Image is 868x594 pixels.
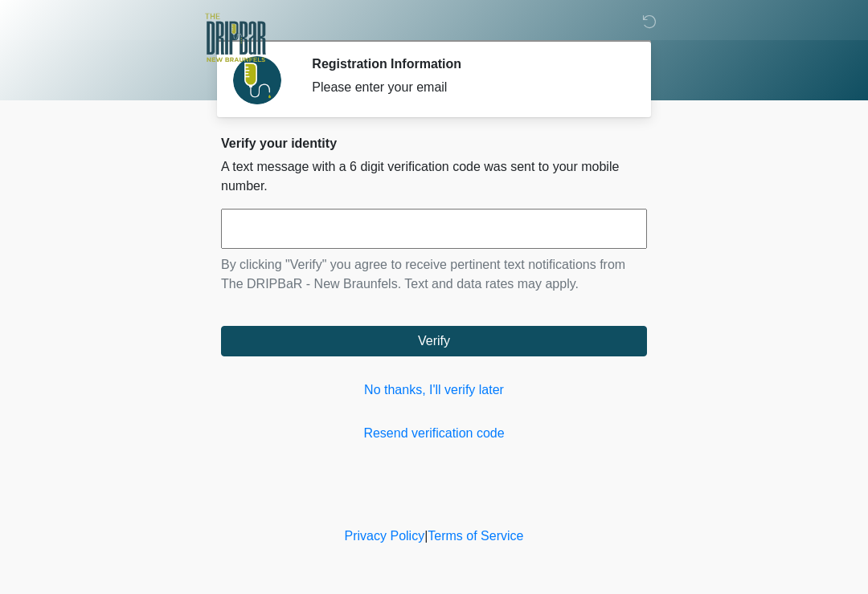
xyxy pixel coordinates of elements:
a: Privacy Policy [345,529,425,543]
p: A text message with a 6 digit verification code was sent to your mobile number. [221,157,647,196]
a: Terms of Service [428,529,523,543]
h2: Verify your identity [221,136,647,151]
img: The DRIPBaR - New Braunfels Logo [205,12,266,64]
a: | [424,529,428,543]
img: Agent Avatar [233,56,281,104]
button: Verify [221,326,647,356]
p: By clicking "Verify" you agree to receive pertinent text notifications from The DRIPBaR - New Bra... [221,255,647,294]
a: Resend verification code [221,424,647,443]
div: Please enter your email [312,78,623,97]
a: No thanks, I'll verify later [221,380,647,400]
